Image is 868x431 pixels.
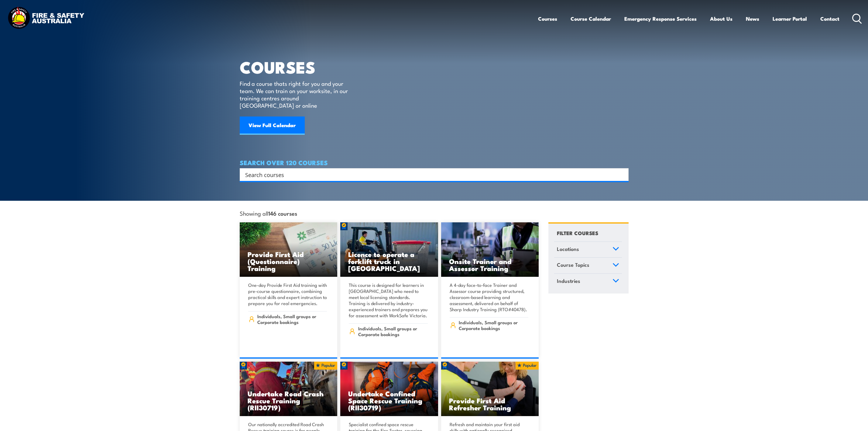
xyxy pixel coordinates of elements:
span: Showing all [240,210,297,216]
h1: COURSES [240,60,357,74]
p: This course is designed for learners in [GEOGRAPHIC_DATA] who need to meet local licensing standa... [349,282,428,318]
a: Licence to operate a forklift truck in [GEOGRAPHIC_DATA] [340,222,438,277]
span: Course Topics [557,261,589,269]
a: Course Calendar [571,11,611,27]
img: Mental Health First Aid Training (Standard) – Blended Classroom [240,222,338,277]
h3: Provide First Aid (Questionnaire) Training [248,251,330,272]
a: Course Topics [554,258,622,273]
span: Individuals, Small groups or Corporate bookings [459,319,528,331]
p: Find a course thats right for you and your team. We can train on your worksite, in our training c... [240,80,351,109]
span: Locations [557,245,579,253]
h3: Undertake Road Crash Rescue Training (RII30719) [248,390,330,411]
button: Search magnifier button [618,170,626,179]
a: About Us [710,11,732,27]
a: Undertake Road Crash Rescue Training (RII30719) [240,362,338,416]
h3: Undertake Confined Space Rescue Training (RII30719) [348,390,430,411]
h3: Onsite Trainer and Assessor Training [449,258,531,272]
img: Undertake Confined Space Rescue Training (non Fire-Sector) (2) [340,362,438,416]
input: Search input [245,170,615,179]
a: Contact [820,11,839,27]
p: A 4-day face-to-face Trainer and Assessor course providing structured, classroom-based learning a... [450,282,529,312]
span: Industries [557,277,580,285]
img: Provide First Aid (Blended Learning) [441,362,539,416]
a: Undertake Confined Space Rescue Training (RII30719) [340,362,438,416]
h4: SEARCH OVER 120 COURSES [240,159,629,166]
a: Learner Portal [773,11,807,27]
img: Safety For Leaders [441,222,539,277]
img: Road Crash Rescue Training [240,362,338,416]
a: Locations [554,242,622,258]
a: Provide First Aid Refresher Training [441,362,539,416]
a: Provide First Aid (Questionnaire) Training [240,222,338,277]
a: News [746,11,759,27]
a: Courses [538,11,557,27]
strong: 146 courses [268,209,297,217]
form: Search form [246,170,616,179]
a: Onsite Trainer and Assessor Training [441,222,539,277]
h3: Licence to operate a forklift truck in [GEOGRAPHIC_DATA] [348,251,430,272]
img: Licence to operate a forklift truck Training [340,222,438,277]
p: One-day Provide First Aid training with pre-course questionnaire, combining practical skills and ... [248,282,327,306]
h3: Provide First Aid Refresher Training [449,397,531,411]
h4: FILTER COURSES [557,229,598,237]
a: Emergency Response Services [624,11,697,27]
a: View Full Calendar [240,116,305,135]
a: Industries [554,274,622,290]
span: Individuals, Small groups or Corporate bookings [257,313,327,325]
span: Individuals, Small groups or Corporate bookings [358,325,428,337]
